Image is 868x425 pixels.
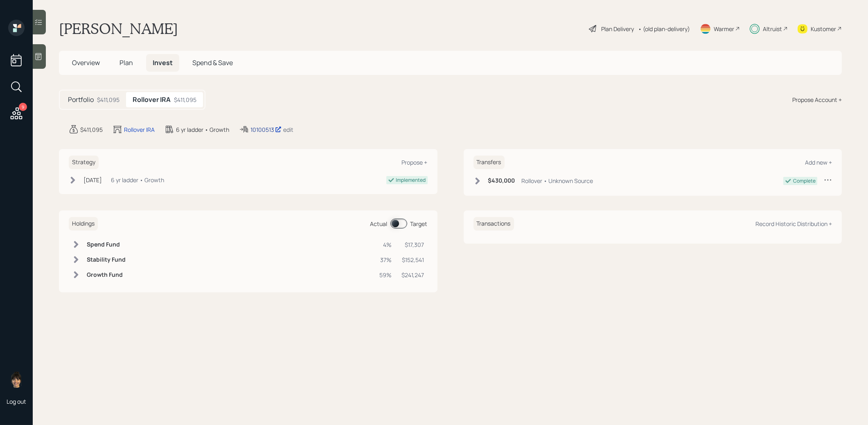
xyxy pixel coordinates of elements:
[133,96,171,104] h5: Rollover IRA
[8,371,25,388] img: treva-nostdahl-headshot.png
[473,156,505,169] h6: Transfers
[402,158,428,166] div: Propose +
[69,156,99,169] h6: Strategy
[7,398,26,405] div: Log out
[755,220,832,228] div: Record Historic Distribution +
[402,271,424,279] div: $241,247
[410,219,428,228] div: Target
[83,176,102,184] div: [DATE]
[714,25,734,33] div: Warmer
[370,219,388,228] div: Actual
[638,25,690,33] div: • (old plan-delivery)
[69,217,98,231] h6: Holdings
[72,58,100,67] span: Overview
[402,255,424,264] div: $152,541
[176,125,229,134] div: 6 yr ladder • Growth
[87,271,126,278] h6: Growth Fund
[793,177,816,185] div: Complete
[380,240,392,249] div: 4%
[473,217,514,231] h6: Transactions
[792,95,842,104] div: Propose Account +
[380,255,392,264] div: 37%
[380,271,392,279] div: 59%
[601,25,634,33] div: Plan Delivery
[396,176,426,184] div: Implemented
[283,126,293,133] div: edit
[250,125,282,134] div: 10100513
[488,177,515,184] h6: $430,000
[522,176,593,185] div: Rollover • Unknown Source
[119,58,133,67] span: Plan
[811,25,836,33] div: Kustomer
[68,96,94,104] h5: Portfolio
[59,20,178,38] h1: [PERSON_NAME]
[111,176,164,184] div: 6 yr ladder • Growth
[805,158,832,166] div: Add new +
[124,125,155,134] div: Rollover IRA
[97,95,119,104] div: $411,095
[87,256,126,263] h6: Stability Fund
[763,25,782,33] div: Altruist
[153,58,173,67] span: Invest
[87,241,126,248] h6: Spend Fund
[174,95,196,104] div: $411,095
[192,58,233,67] span: Spend & Save
[402,240,424,249] div: $17,307
[19,103,27,111] div: 9
[80,125,103,134] div: $411,095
